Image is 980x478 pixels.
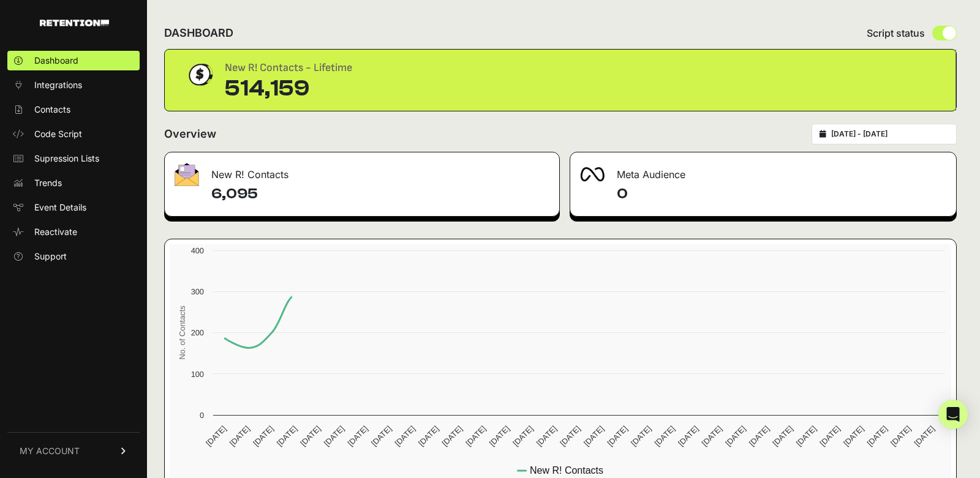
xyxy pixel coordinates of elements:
text: [DATE] [676,424,700,448]
text: [DATE] [204,424,228,448]
text: [DATE] [417,424,440,448]
span: Contacts [34,103,70,116]
div: Meta Audience [570,152,956,189]
text: [DATE] [251,424,275,448]
text: [DATE] [700,424,724,448]
text: [DATE] [535,424,559,448]
text: [DATE] [275,424,299,448]
div: New R! Contacts - Lifetime [225,59,352,77]
text: [DATE] [794,424,818,448]
a: Support [7,247,140,266]
text: [DATE] [582,424,606,448]
text: [DATE] [818,424,842,448]
text: [DATE] [747,424,771,448]
text: [DATE] [369,424,393,448]
text: [DATE] [865,424,889,448]
text: [DATE] [228,424,252,448]
text: [DATE] [629,424,653,448]
a: Supression Lists [7,149,140,168]
div: Open Intercom Messenger [938,400,968,429]
a: Integrations [7,75,140,95]
text: [DATE] [771,424,794,448]
text: 400 [191,246,204,255]
img: Retention.com [40,20,109,26]
text: [DATE] [298,424,322,448]
text: [DATE] [322,424,346,448]
span: Trends [34,177,62,189]
span: MY ACCOUNT [20,445,80,457]
h2: Overview [164,125,216,143]
text: [DATE] [723,424,747,448]
text: [DATE] [889,424,913,448]
text: 300 [191,287,204,296]
img: fa-envelope-19ae18322b30453b285274b1b8af3d052b27d846a4fbe8435d1a52b978f639a2.png [175,163,199,186]
h4: 6,095 [211,184,549,204]
h2: DASHBOARD [164,24,233,42]
span: Reactivate [34,226,77,238]
a: MY ACCOUNT [7,432,140,469]
h4: 0 [617,184,946,204]
a: Contacts [7,100,140,119]
a: Dashboard [7,51,140,70]
text: 0 [200,411,204,420]
text: [DATE] [345,424,369,448]
text: [DATE] [913,424,937,448]
span: Supression Lists [34,152,99,165]
div: New R! Contacts [165,152,559,189]
text: No. of Contacts [178,305,187,359]
span: Dashboard [34,54,78,67]
a: Trends [7,173,140,193]
img: dollar-coin-05c43ed7efb7bc0c12610022525b4bbbb207c7efeef5aecc26f025e68dcafac9.png [184,59,215,90]
text: [DATE] [511,424,535,448]
text: [DATE] [605,424,629,448]
text: New R! Contacts [530,465,603,476]
span: Integrations [34,79,82,91]
text: [DATE] [393,424,417,448]
span: Support [34,250,67,263]
text: [DATE] [440,424,464,448]
a: Event Details [7,198,140,217]
text: 100 [191,370,204,379]
img: fa-meta-2f981b61bb99beabf952f7030308934f19ce035c18b003e963880cc3fabeebb7.png [580,167,605,182]
text: [DATE] [488,424,511,448]
text: [DATE] [464,424,488,448]
text: 200 [191,328,204,337]
text: [DATE] [558,424,582,448]
text: [DATE] [653,424,677,448]
text: [DATE] [842,424,865,448]
div: 514,159 [225,77,352,101]
a: Code Script [7,124,140,144]
span: Code Script [34,128,82,140]
a: Reactivate [7,222,140,242]
span: Event Details [34,201,86,214]
span: Script status [867,26,925,40]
